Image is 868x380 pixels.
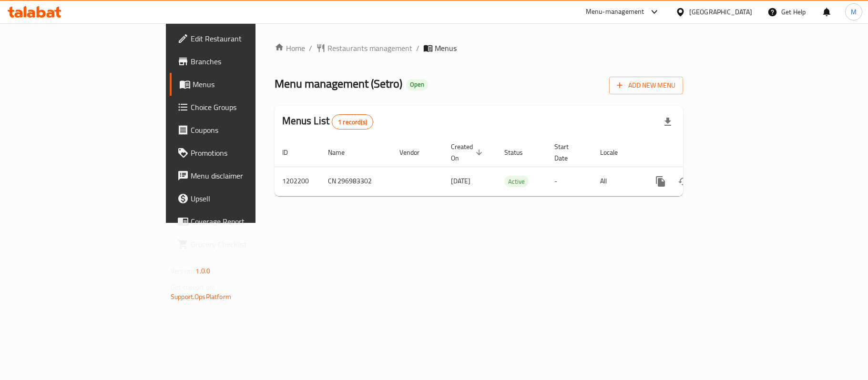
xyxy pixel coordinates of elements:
span: Edit Restaurant [191,33,303,44]
li: / [416,42,419,54]
span: Status [504,147,535,158]
span: Add New Menu [617,80,675,91]
span: Grocery Checklist [191,239,303,250]
span: Menus [193,79,303,90]
button: Add New Menu [609,77,683,94]
a: Upsell [170,187,311,210]
td: CN 296983302 [320,167,392,196]
span: Name [328,147,357,158]
span: Created On [451,141,485,164]
td: All [592,167,642,196]
a: Promotions [170,141,311,164]
span: Restaurants management [327,42,412,54]
span: ID [282,147,300,158]
div: [GEOGRAPHIC_DATA] [689,7,752,17]
div: Total records count [332,114,373,130]
span: Coupons [191,124,303,136]
div: Export file [656,110,679,133]
td: - [547,167,592,196]
a: Grocery Checklist [170,233,311,256]
a: Menu disclaimer [170,164,311,187]
div: Menu-management [586,6,644,18]
span: Active [504,176,529,187]
span: Start Date [554,141,581,164]
span: Upsell [191,193,303,204]
h2: Menus List [282,114,373,130]
span: Menu management ( Setro ) [275,73,402,94]
th: Actions [642,138,748,167]
a: Edit Restaurant [170,27,311,50]
a: Branches [170,50,311,73]
span: Coverage Report [191,216,303,227]
span: 1 record(s) [332,118,373,127]
span: Menus [435,42,457,54]
a: Coverage Report [170,210,311,233]
a: Choice Groups [170,96,311,119]
span: Locale [600,147,630,158]
span: [DATE] [451,175,470,187]
a: Restaurants management [316,42,412,54]
span: Open [406,80,428,89]
span: M [851,7,857,17]
button: Change Status [672,170,695,193]
div: Open [406,79,428,90]
button: more [649,170,672,193]
span: Menu disclaimer [191,170,303,181]
a: Coupons [170,119,311,141]
span: 1.0.0 [195,265,210,277]
span: Version: [171,265,194,277]
a: Menus [170,73,311,96]
nav: breadcrumb [275,42,683,54]
table: enhanced table [275,138,748,196]
span: Promotions [191,147,303,159]
a: Support.OpsPlatform [171,290,231,303]
span: Branches [191,56,303,67]
span: Vendor [399,147,432,158]
span: Choice Groups [191,101,303,113]
div: Active [504,176,529,187]
span: Get support on: [171,281,214,293]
